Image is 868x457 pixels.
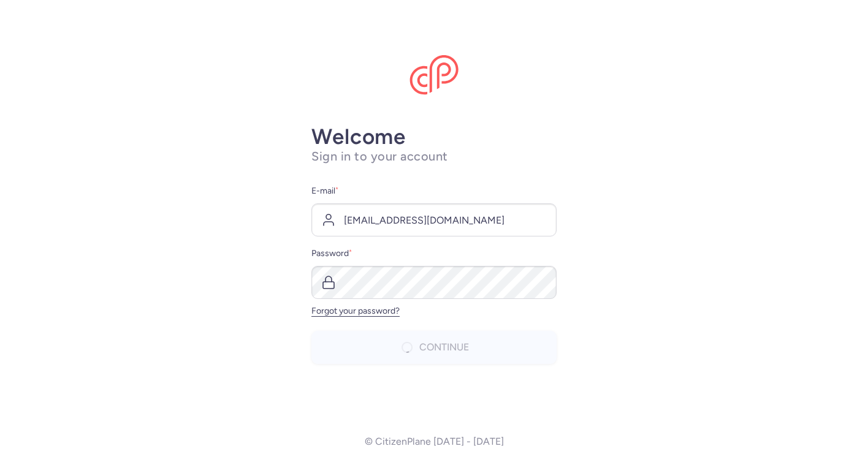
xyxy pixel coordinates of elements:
[311,331,557,364] button: Continue
[311,124,406,149] strong: Welcome
[409,55,459,96] img: CitizenPlane logo
[311,184,557,198] label: E-mail
[365,436,504,447] p: © CitizenPlane [DATE] - [DATE]
[311,306,400,316] a: Forgot your password?
[419,342,469,353] span: Continue
[311,246,557,261] label: Password
[311,149,557,164] h1: Sign in to your account
[311,203,557,236] input: user@example.com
